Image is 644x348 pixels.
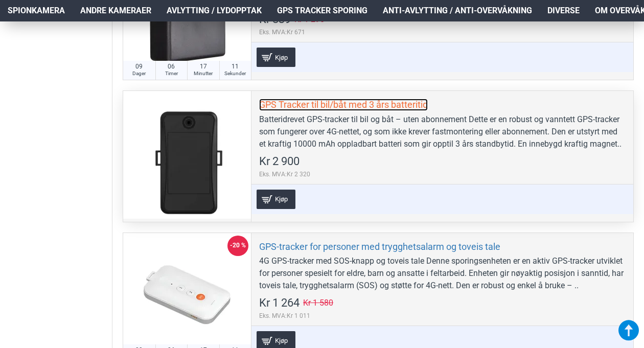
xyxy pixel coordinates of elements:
span: Diverse [547,5,580,17]
span: Eks. MVA:Kr 2 320 [259,170,310,179]
div: Batteridrevet GPS-tracker til bil og båt – uten abonnement Dette er en robust og vanntett GPS-tra... [259,113,626,150]
span: Kjøp [272,337,290,344]
span: Andre kameraer [80,5,151,17]
a: GPS-tracker for personer med trygghetsalarm og toveis tale [259,241,500,252]
span: Spionkamera [8,5,65,17]
span: Kr 1 264 [259,297,300,309]
div: 4G GPS-tracker med SOS-knapp og toveis tale Denne sporingsenheten er en aktiv GPS-tracker utvikle... [259,255,626,292]
span: Kr 2 900 [259,156,300,167]
span: Eks. MVA:Kr 671 [259,28,325,37]
span: Kr 1 580 [303,299,333,307]
span: Kr 839 [259,14,291,25]
span: Kjøp [272,54,290,61]
span: Anti-avlytting / Anti-overvåkning [383,5,532,17]
span: Kjøp [272,196,290,202]
a: GPS Tracker til bil/båt med 3 års batteritid [259,99,428,110]
a: GPS Tracker til bil/båt med 3 års batteritid GPS Tracker til bil/båt med 3 års batteritid [123,91,251,219]
span: GPS Tracker Sporing [277,5,367,17]
span: Avlytting / Lydopptak [167,5,262,17]
span: Kr 1 290 [294,15,325,24]
span: Eks. MVA:Kr 1 011 [259,311,333,320]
